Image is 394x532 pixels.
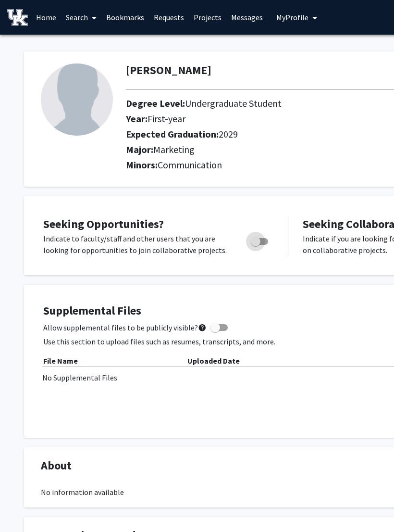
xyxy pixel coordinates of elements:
[185,97,282,109] span: Undergraduate Student
[31,0,61,34] a: Home
[226,0,268,34] a: Messages
[43,233,233,256] p: Indicate to faculty/staff and other users that you are looking for opportunities to join collabor...
[7,9,28,26] img: University of Kentucky Logo
[149,0,189,34] a: Requests
[148,113,185,125] span: First-year
[101,0,149,34] a: Bookmarks
[126,63,211,77] h1: [PERSON_NAME]
[219,128,238,140] span: 2029
[158,159,222,171] span: Communication
[187,356,240,366] b: Uploaded Date
[198,322,207,333] mat-icon: help
[189,0,226,34] a: Projects
[43,356,78,366] b: File Name
[276,13,308,22] span: My Profile
[153,143,195,155] span: Marketing
[61,0,101,34] a: Search
[41,63,113,136] img: Profile Picture
[7,489,41,525] iframe: Chat
[43,322,207,333] span: Allow supplemental files to be publicly visible?
[247,233,273,247] div: Toggle
[41,457,72,474] span: About
[43,216,164,231] span: Seeking Opportunities?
